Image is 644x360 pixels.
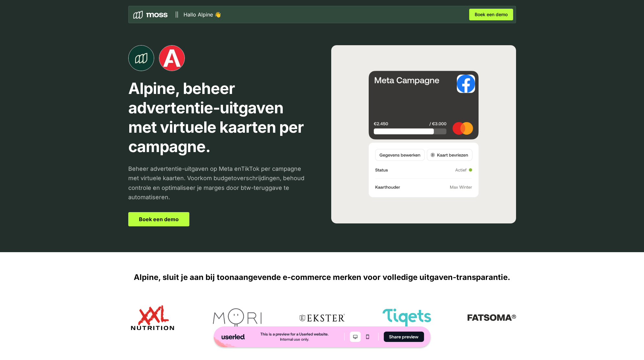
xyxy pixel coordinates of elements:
[128,79,313,156] p: Alpine, beheer advertentie-uitgaven met virtuele kaarten per campagne.
[260,332,329,337] div: This is a preview for a Userled website.
[362,332,373,342] button: Mobile mode
[128,164,313,202] p: Beheer advertentie-uitgaven op Meta enTikTok per campagne met virtuele kaarten. Voorkom budgetove...
[184,11,221,18] p: Hallo Alpine 👋
[350,332,361,342] button: Desktop mode
[469,9,513,20] a: Boek een demo
[384,332,424,342] button: Share preview
[280,337,309,342] div: Internal use only.
[128,212,189,226] a: Boek een demo
[175,11,178,18] p: ||
[134,272,510,283] p: Alpine, sluit je aan bij toonaangevende e-commerce merken voor volledige uitgaven-transparantie.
